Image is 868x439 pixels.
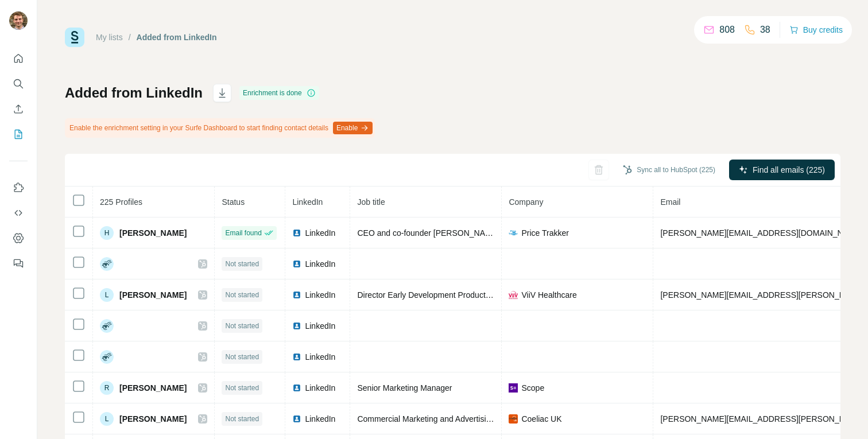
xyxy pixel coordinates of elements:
[729,160,835,180] button: Find all emails (225)
[357,228,499,238] span: CEO and co-founder [PERSON_NAME]
[225,259,259,269] span: Not started
[521,382,544,394] span: Scope
[96,33,123,42] a: My lists
[292,352,301,362] img: LinkedIn logo
[225,414,259,424] span: Not started
[509,197,543,207] span: Company
[509,228,518,238] img: company-logo
[65,118,375,138] div: Enable the enrichment setting in your Surfe Dashboard to start finding contact details
[225,228,261,238] span: Email found
[660,228,862,238] span: [PERSON_NAME][EMAIL_ADDRESS][DOMAIN_NAME]
[357,197,385,207] span: Job title
[9,11,28,30] img: Avatar
[119,289,187,301] span: [PERSON_NAME]
[100,226,114,240] div: H
[509,290,518,300] img: company-logo
[9,228,28,248] button: Dashboard
[225,352,259,362] span: Not started
[789,22,843,38] button: Buy credits
[9,124,28,145] button: My lists
[119,227,187,239] span: [PERSON_NAME]
[615,161,723,178] button: Sync all to HubSpot (225)
[521,227,568,239] span: Price Trakker
[137,32,217,43] div: Added from LinkedIn
[9,203,28,223] button: Use Surfe API
[100,412,114,426] div: L
[292,414,301,424] img: LinkedIn logo
[9,253,28,274] button: Feedback
[292,259,301,269] img: LinkedIn logo
[292,383,301,393] img: LinkedIn logo
[333,122,373,134] button: Enable
[305,258,335,270] span: LinkedIn
[760,23,770,37] p: 38
[305,320,335,332] span: LinkedIn
[719,23,735,37] p: 808
[65,84,203,102] h1: Added from LinkedIn
[305,351,335,363] span: LinkedIn
[305,382,335,394] span: LinkedIn
[292,321,301,331] img: LinkedIn logo
[305,289,335,301] span: LinkedIn
[225,290,259,300] span: Not started
[357,383,452,393] span: Senior Marketing Manager
[100,197,142,207] span: 225 Profiles
[9,99,28,119] button: Enrich CSV
[225,321,259,331] span: Not started
[225,383,259,393] span: Not started
[753,164,825,176] span: Find all emails (225)
[119,382,187,394] span: [PERSON_NAME]
[521,289,576,301] span: ViiV Healthcare
[100,288,114,302] div: L
[509,383,518,393] img: company-logo
[239,86,319,100] div: Enrichment is done
[9,48,28,69] button: Quick start
[100,381,114,395] div: R
[292,290,301,300] img: LinkedIn logo
[9,177,28,198] button: Use Surfe on LinkedIn
[357,290,517,300] span: Director Early Development Product Strategy
[357,414,529,424] span: Commercial Marketing and Advertising Manager
[305,227,335,239] span: LinkedIn
[660,197,680,207] span: Email
[129,32,131,43] li: /
[222,197,245,207] span: Status
[305,413,335,425] span: LinkedIn
[509,414,518,424] img: company-logo
[292,228,301,238] img: LinkedIn logo
[521,413,561,425] span: Coeliac UK
[292,197,323,207] span: LinkedIn
[65,28,84,47] img: Surfe Logo
[119,413,187,425] span: [PERSON_NAME]
[9,73,28,94] button: Search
